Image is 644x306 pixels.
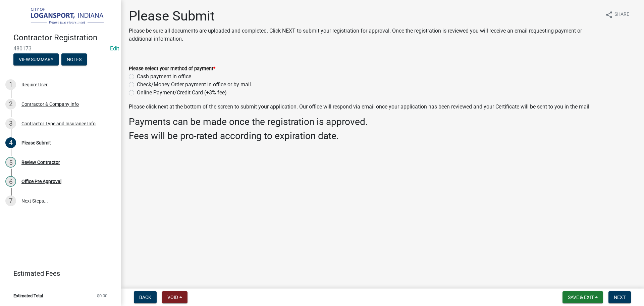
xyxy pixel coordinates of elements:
button: Next [608,291,631,303]
h3: Fees will be pro-rated according to expiration date. [129,130,636,142]
span: Save & Exit [568,295,594,300]
button: Void [162,291,187,303]
h4: Contractor Registration [13,33,115,43]
button: Back [134,291,157,303]
a: Edit [110,45,119,52]
div: 7 [5,195,16,206]
span: 480173 [13,45,107,52]
div: 6 [5,176,16,187]
span: Share [614,11,629,19]
div: 4 [5,137,16,148]
button: Save & Exit [562,291,603,303]
div: Contractor & Company Info [21,102,79,106]
h3: Payments can be made once the registration is approved. [129,116,636,128]
label: Check/Money Order payment in office or by mail. [137,81,252,89]
label: Online Payment/Credit Card (+3% fee) [137,89,227,97]
span: Back [139,295,151,300]
button: Notes [61,53,87,65]
img: City of Logansport, Indiana [13,7,110,26]
div: Please Submit [21,140,51,145]
button: shareShare [600,8,635,21]
a: Estimated Fees [5,267,110,280]
span: Next [614,295,626,300]
div: 5 [5,157,16,168]
div: Review Contractor [21,160,60,165]
div: 1 [5,79,16,90]
div: Contractor Type and Insurance Info [21,121,96,126]
wm-modal-confirm: Edit Application Number [110,45,119,52]
span: Void [167,295,178,300]
button: View Summary [13,53,59,65]
p: Please be sure all documents are uploaded and completed. Click NEXT to submit your registration f... [129,27,600,43]
span: Estimated Total [13,294,43,298]
label: Please select your method of payment [129,67,215,71]
wm-modal-confirm: Summary [13,57,59,62]
i: share [605,11,613,19]
h1: Please Submit [129,8,600,24]
wm-modal-confirm: Notes [61,57,87,62]
div: Require User [21,82,48,87]
span: $0.00 [97,294,107,298]
label: Cash payment in office [137,73,191,81]
div: Office Pre Approval [21,179,61,184]
div: 3 [5,118,16,129]
p: Please click next at the bottom of the screen to submit your application. Our office will respond... [129,103,636,111]
div: 2 [5,99,16,110]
